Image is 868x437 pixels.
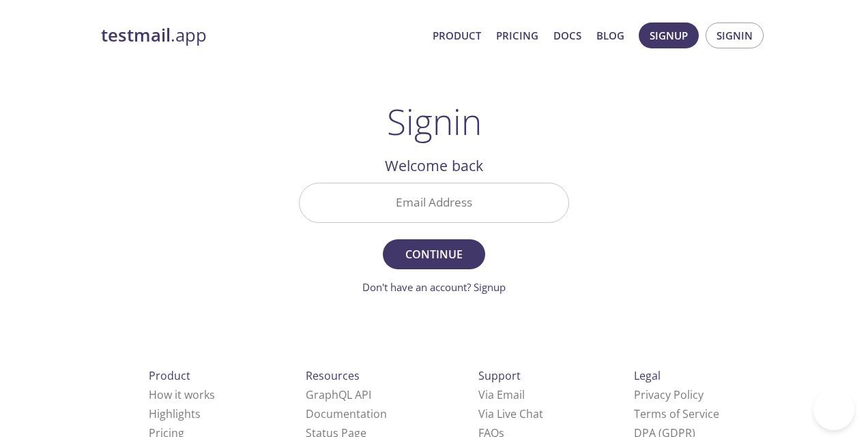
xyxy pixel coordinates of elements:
[478,368,521,383] span: Support
[496,27,538,44] a: Pricing
[398,245,470,264] span: Continue
[706,22,764,48] button: Signin
[101,23,171,47] strong: testmail
[149,368,190,383] span: Product
[383,239,485,269] button: Continue
[717,27,753,44] span: Signin
[639,22,699,48] button: Signup
[634,368,661,383] span: Legal
[813,389,854,430] iframe: Help Scout Beacon - Open
[149,387,215,402] a: How it works
[650,27,688,44] span: Signup
[306,406,387,421] a: Documentation
[634,406,719,421] a: Terms of Service
[387,101,482,142] h1: Signin
[306,368,360,383] span: Resources
[634,387,704,402] a: Privacy Policy
[101,24,422,47] a: testmail.app
[478,387,525,402] a: Via Email
[362,280,506,294] a: Don't have an account? Signup
[596,27,624,44] a: Blog
[149,406,201,421] a: Highlights
[478,406,543,421] a: Via Live Chat
[433,27,481,44] a: Product
[553,27,581,44] a: Docs
[299,154,569,177] h2: Welcome back
[306,387,371,402] a: GraphQL API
